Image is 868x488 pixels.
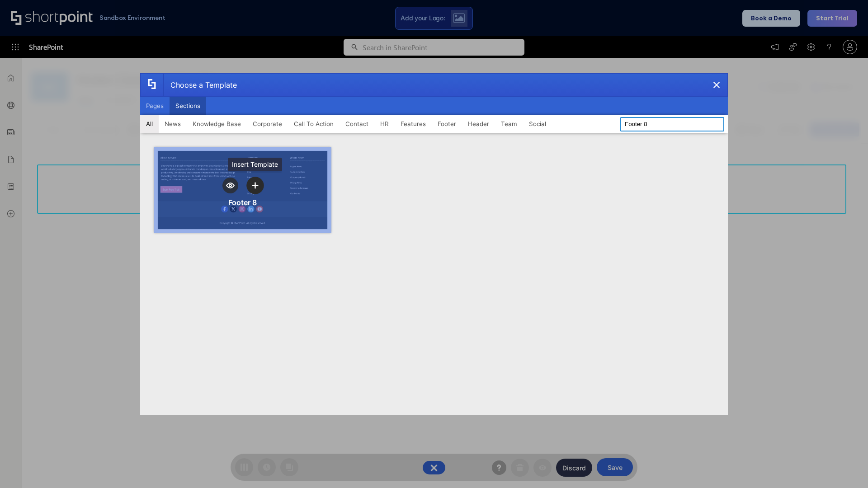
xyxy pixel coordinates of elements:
[163,74,237,96] div: Choose a Template
[395,115,432,133] button: Features
[620,117,724,131] input: Search
[247,115,288,133] button: Corporate
[187,115,247,133] button: Knowledge Base
[288,115,340,133] button: Call To Action
[140,115,159,133] button: All
[140,97,170,115] button: Pages
[432,115,462,133] button: Footer
[523,115,552,133] button: Social
[159,115,187,133] button: News
[170,97,206,115] button: Sections
[705,383,868,488] iframe: Chat Widget
[228,198,257,207] div: Footer 8
[495,115,523,133] button: Team
[374,115,395,133] button: HR
[140,73,728,415] div: template selector
[340,115,374,133] button: Contact
[462,115,495,133] button: Header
